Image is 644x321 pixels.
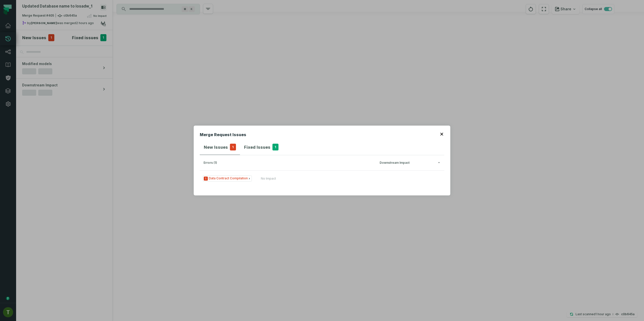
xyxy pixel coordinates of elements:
button: errors (1)Downstream Impact [204,161,440,165]
span: 1 [230,144,236,151]
div: errors (1)Downstream Impact [200,170,444,189]
div: errors (1) [204,161,377,165]
h2: Merge Request Issues [200,132,246,140]
span: Severity [204,177,208,181]
span: Issue Type [203,175,252,182]
div: No Impact [261,177,276,181]
h4: Fixed Issues [244,144,270,150]
span: 1 [272,144,278,151]
div: Downstream Impact [380,161,440,165]
h4: New Issues [204,144,228,150]
button: Issue TypeNo Impact [200,170,444,186]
